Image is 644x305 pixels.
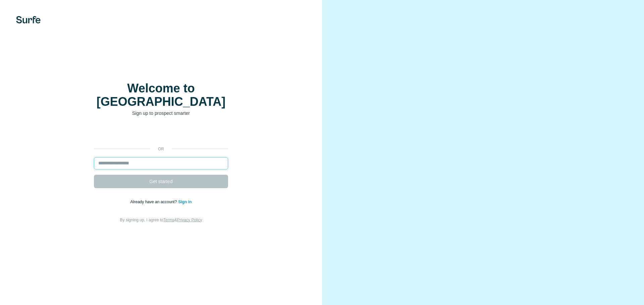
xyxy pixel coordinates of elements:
a: Privacy Policy [177,218,202,222]
a: Sign in [178,200,192,204]
span: By signing up, I agree to & [120,218,202,222]
h1: Welcome to [GEOGRAPHIC_DATA] [94,82,228,108]
img: Surfe's logo [16,16,41,23]
p: Sign up to prospect smarter [94,110,228,117]
p: or [150,146,172,152]
a: Terms [163,218,174,222]
span: Already have an account? [130,200,178,204]
iframe: Sign in with Google Button [91,127,231,141]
